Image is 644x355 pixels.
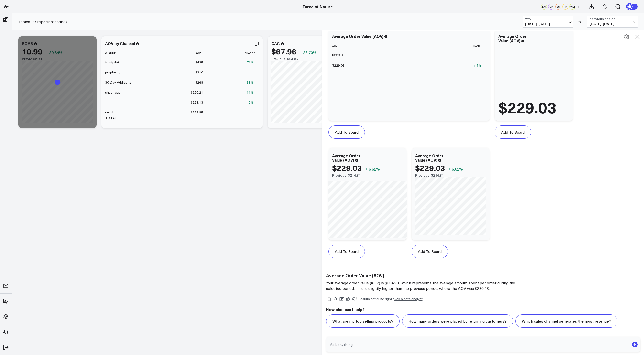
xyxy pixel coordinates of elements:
th: Channel [105,49,154,57]
div: $268 [195,80,203,85]
button: Add To Board [328,125,365,139]
div: $223.13 [191,100,203,105]
div: 10.99 [22,47,43,56]
div: - [480,52,481,57]
span: ↑ [46,49,48,56]
div: RR [562,4,568,10]
button: Previous Period[DATE]-[DATE] [587,16,638,28]
th: Change [381,42,485,50]
div: LM [541,4,547,10]
div: GP [548,4,554,10]
a: Ask a data analyst [394,297,423,301]
span: + 2 [578,5,582,8]
a: Log Out [1,343,11,352]
div: Previous: $214.81 [415,173,486,177]
input: Ask anything [329,340,630,349]
button: Which sales channel generates the most revenue? [515,314,617,328]
span: 6.62% [369,166,380,172]
div: $67.96 [271,47,296,56]
div: CAC [271,41,280,46]
div: ↑ 9% [246,100,254,105]
div: - [252,70,254,75]
a: Tables for reports/Sandbox [18,19,67,24]
h2: How else can I help? [326,307,641,312]
span: 20.34% [49,50,63,55]
div: $229.03 [415,163,445,172]
div: ↑ 7% [474,63,481,68]
span: 25.70% [303,50,317,55]
div: $310 [195,70,203,75]
button: Add To Board [328,245,365,258]
button: Copy [326,296,332,302]
div: - [105,100,106,105]
button: YTD[DATE]-[DATE] [523,16,573,28]
span: [DATE] - [DATE] [525,22,571,26]
div: shop_app [105,90,120,95]
b: Previous Period [590,18,635,21]
div: Previous: 9.13 [22,57,93,61]
button: How many orders were placed by returning customers? [402,314,513,328]
p: Your average order value (AOV) is $234.93, which represents the average amount spent per order du... [326,280,522,291]
div: perplexity [105,70,120,75]
button: +2 [577,4,582,10]
div: $250.21 [191,90,203,95]
div: MM [569,4,575,10]
span: [DATE] - [DATE] [590,22,635,26]
div: Average Order Value (AOV) [415,153,444,163]
b: YTD [525,18,571,21]
div: Average Order Value (AOV) [498,33,527,43]
div: Previous: $54.06 [271,57,342,61]
h3: Average Order Value (AOV) [326,273,522,278]
th: Aov [154,49,207,57]
span: ↑ [300,49,302,56]
span: ↑ [366,166,368,172]
div: TOTAL [105,116,117,121]
span: 6.62% [452,166,463,172]
div: trustpilot [105,60,119,65]
div: ROAS [22,41,33,46]
div: $229.03 [498,99,556,115]
div: VS [576,20,585,23]
span: ↑ [449,166,451,172]
div: Average Order Value (AOV) [332,153,360,163]
span: Results not quite right? [358,296,394,301]
div: - [252,110,254,115]
div: ↑ 71% [244,60,254,65]
div: ↑ 11% [244,90,254,95]
th: Aov [332,42,381,50]
div: Previous: $214.81 [332,173,403,177]
div: $425 [195,60,203,65]
div: SS [555,4,561,10]
div: AOV by Channel [105,41,135,46]
div: $229.03 [332,163,362,172]
div: ↑ 38% [244,80,254,85]
th: Change [207,49,258,57]
div: $229.03 [332,52,345,57]
button: Add To Board [412,245,448,258]
div: email [105,110,113,115]
div: 30 Day Additions [105,80,131,85]
div: $229.03 [332,63,345,68]
button: Add To Board [495,125,531,139]
div: Average Order Value (AOV) [332,33,383,39]
a: Force of Nature [303,4,333,9]
button: What are my top selling products? [326,314,400,328]
div: $222.85 [191,110,203,115]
